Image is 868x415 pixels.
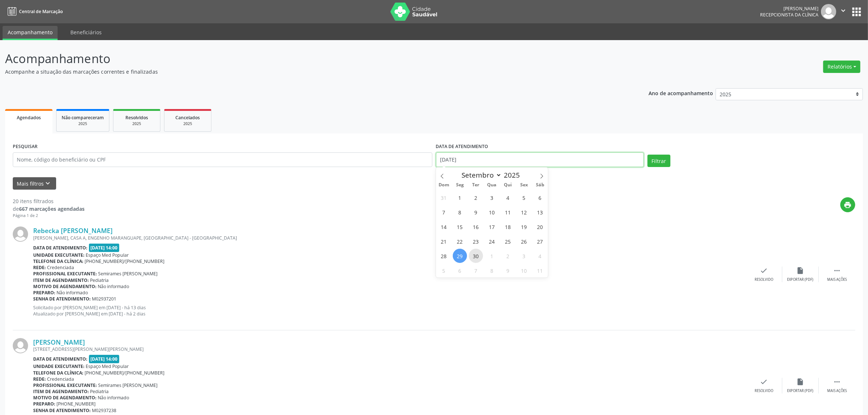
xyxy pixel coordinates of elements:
[827,277,847,282] div: Mais ações
[517,205,531,219] span: Setembro 12, 2025
[502,170,526,180] input: Year
[170,121,206,127] div: 2025
[437,234,451,248] span: Setembro 21, 2025
[13,338,28,353] img: img
[649,88,713,97] p: Ano de acompanhamento
[453,220,467,234] span: Setembro 15, 2025
[33,382,97,388] b: Profissional executante:
[437,205,451,219] span: Setembro 7, 2025
[98,395,129,401] span: Não informado
[501,220,515,234] span: Setembro 18, 2025
[501,205,515,219] span: Setembro 11, 2025
[33,346,746,352] div: [STREET_ADDRESS][PERSON_NAME][PERSON_NAME]
[647,155,670,167] button: Filtrar
[176,115,200,121] span: Cancelados
[755,277,773,282] div: Resolvido
[33,277,89,283] b: Item de agendamento:
[85,370,165,376] span: [PHONE_NUMBER]/[PHONE_NUMBER]
[797,267,805,275] i: insert_drive_file
[501,263,515,278] span: Outubro 9, 2025
[485,190,499,205] span: Setembro 3, 2025
[437,190,451,205] span: Agosto 31, 2025
[33,407,91,414] b: Senha de atendimento:
[92,296,117,302] span: M02937201
[850,5,863,18] button: apps
[33,395,97,401] b: Motivo de agendamento:
[5,5,63,18] a: Central de Marcação
[485,263,499,278] span: Outubro 8, 2025
[755,388,773,393] div: Resolvido
[98,271,158,277] span: Semirames [PERSON_NAME]
[760,378,768,386] i: check
[33,376,46,382] b: Rede:
[533,249,547,263] span: Outubro 4, 2025
[62,121,104,127] div: 2025
[760,5,818,12] div: [PERSON_NAME]
[836,4,850,19] button: 
[436,141,489,152] label: DATA DE ATENDIMENTO
[840,197,855,212] button: print
[458,170,502,180] select: Month
[501,249,515,263] span: Outubro 2, 2025
[517,234,531,248] span: Setembro 26, 2025
[517,220,531,234] span: Setembro 19, 2025
[5,50,606,68] p: Acompanhamento
[125,115,148,121] span: Resolvidos
[13,177,56,190] button: Mais filtroskeyboard_arrow_down
[13,205,85,213] div: de
[485,220,499,234] span: Setembro 17, 2025
[517,190,531,205] span: Setembro 5, 2025
[797,378,805,386] i: insert_drive_file
[453,190,467,205] span: Setembro 1, 2025
[485,205,499,219] span: Setembro 10, 2025
[3,26,58,40] a: Acompanhamento
[517,263,531,278] span: Outubro 10, 2025
[47,376,74,382] span: Credenciada
[33,370,83,376] b: Telefone da clínica:
[98,382,158,388] span: Semirames [PERSON_NAME]
[86,363,129,369] span: Espaço Med Popular
[13,141,38,152] label: PESQUISAR
[844,201,852,209] i: print
[787,388,814,393] div: Exportar (PDF)
[33,264,46,271] b: Rede:
[469,220,483,234] span: Setembro 16, 2025
[13,152,432,167] input: Nome, código do beneficiário ou CPF
[532,183,548,187] span: Sáb
[453,263,467,278] span: Outubro 6, 2025
[436,183,452,187] span: Dom
[833,267,841,275] i: 
[89,244,120,252] span: [DATE] 14:00
[33,245,87,251] b: Data de atendimento:
[19,205,85,212] strong: 667 marcações agendadas
[85,258,165,264] span: [PHONE_NUMBER]/[PHONE_NUMBER]
[485,234,499,248] span: Setembro 24, 2025
[827,388,847,393] div: Mais ações
[833,378,841,386] i: 
[760,12,818,18] span: Recepcionista da clínica
[533,190,547,205] span: Setembro 6, 2025
[533,263,547,278] span: Outubro 11, 2025
[44,179,52,187] i: keyboard_arrow_down
[501,190,515,205] span: Setembro 4, 2025
[453,249,467,263] span: Setembro 29, 2025
[453,205,467,219] span: Setembro 8, 2025
[469,249,483,263] span: Setembro 30, 2025
[118,121,155,127] div: 2025
[452,183,468,187] span: Seg
[86,252,129,258] span: Espaço Med Popular
[760,267,768,275] i: check
[33,356,87,362] b: Data de atendimento:
[484,183,500,187] span: Qua
[437,263,451,278] span: Outubro 5, 2025
[787,277,814,282] div: Exportar (PDF)
[485,249,499,263] span: Outubro 1, 2025
[437,220,451,234] span: Setembro 14, 2025
[469,234,483,248] span: Setembro 23, 2025
[90,388,109,395] span: Pediatria
[500,183,516,187] span: Qui
[436,152,644,167] input: Selecione um intervalo
[33,305,746,317] p: Solicitado por [PERSON_NAME] em [DATE] - há 13 dias Atualizado por [PERSON_NAME] em [DATE] - há 2...
[98,283,129,290] span: Não informado
[33,235,746,241] div: [PERSON_NAME], CASA A, ENGENHO MARANGUAPE, [GEOGRAPHIC_DATA] - [GEOGRAPHIC_DATA]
